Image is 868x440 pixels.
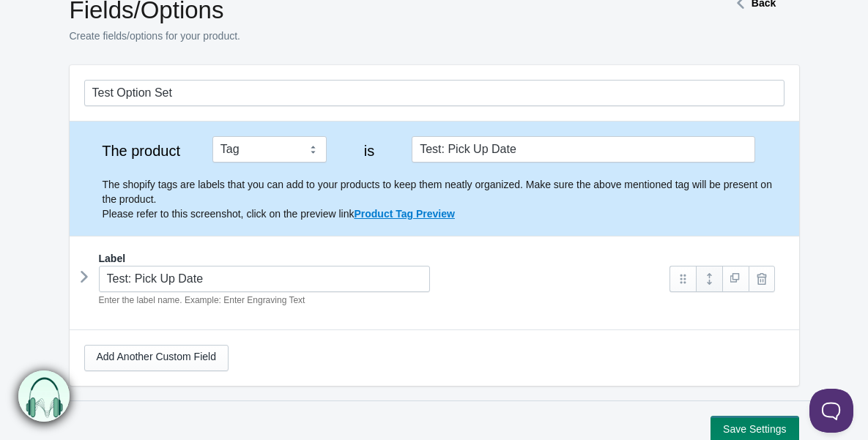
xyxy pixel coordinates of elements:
input: General Options Set [84,80,784,106]
iframe: Toggle Customer Support [809,389,853,433]
img: bxm.png [19,371,70,422]
a: Add Another Custom Field [84,345,229,371]
em: Enter the label name. Example: Enter Engraving Text [99,295,305,305]
label: Label [99,251,126,266]
label: The product [84,143,199,158]
a: Product Tag Preview [354,208,454,220]
label: is [341,143,398,158]
p: The shopify tags are labels that you can add to your products to keep them neatly organized. Make... [103,177,784,221]
p: Create fields/options for your product. [70,29,678,43]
